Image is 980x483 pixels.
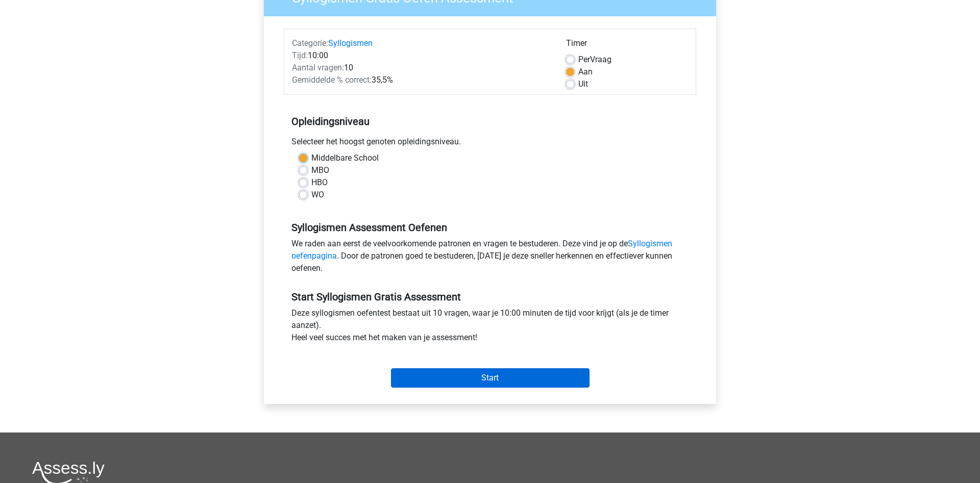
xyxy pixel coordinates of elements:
[284,49,558,62] div: 10:00
[311,164,329,176] label: MBO
[311,176,328,189] label: HBO
[292,75,372,85] span: Gemiddelde % correct:
[311,152,379,164] label: Middelbare School
[291,221,689,234] h5: Syllogismen Assessment Oefenen
[578,54,611,66] label: Vraag
[391,368,590,388] input: Start
[292,38,328,48] span: Categorie:
[566,37,688,54] div: Timer
[284,74,558,86] div: 35,5%
[328,38,373,48] a: Syllogismen
[284,307,696,348] div: Deze syllogismen oefentest bestaat uit 10 vragen, waar je 10:00 minuten de tijd voor krijgt (als ...
[311,189,324,201] label: WO
[284,136,696,152] div: Selecteer het hoogst genoten opleidingsniveau.
[292,63,344,72] span: Aantal vragen:
[292,50,308,60] span: Tijd:
[578,55,590,64] span: Per
[578,78,588,90] label: Uit
[284,62,558,74] div: 10
[291,111,689,132] h5: Opleidingsniveau
[578,66,593,78] label: Aan
[284,238,696,278] div: We raden aan eerst de veelvoorkomende patronen en vragen te bestuderen. Deze vind je op de . Door...
[291,291,689,303] h5: Start Syllogismen Gratis Assessment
